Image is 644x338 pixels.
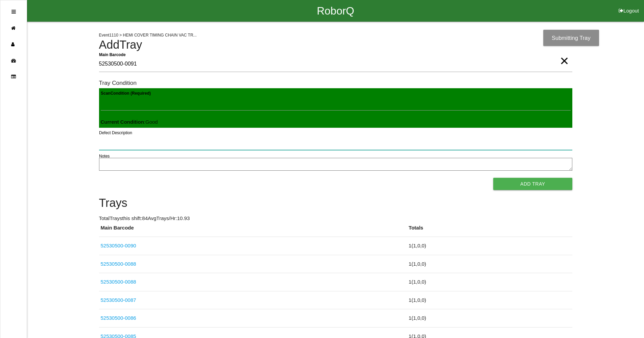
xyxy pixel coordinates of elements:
h4: Add Tray [99,39,572,51]
div: Submitting Tray [543,30,599,46]
button: Add Tray [493,178,572,190]
div: Open [11,4,16,20]
a: 52530500-0088 [101,261,136,267]
h6: Tray Condition [99,80,572,86]
h4: Trays [99,197,572,210]
td: 1 ( 1 , 0 , 0 ) [407,309,572,328]
td: 1 ( 1 , 0 , 0 ) [407,255,572,273]
th: Totals [407,224,572,237]
b: Scan Condition (Required) [101,91,151,96]
span: Clear Input [560,47,569,61]
label: Notes [99,153,110,159]
span: : Good [101,119,158,125]
input: Required [99,56,572,72]
a: 52530500-0088 [101,279,136,285]
td: 1 ( 1 , 0 , 0 ) [407,273,572,291]
a: 52530500-0086 [101,315,136,321]
label: Defect Description [99,130,132,136]
a: 52530500-0090 [101,243,136,248]
span: Event 1110 > HEMI COVER TIMING CHAIN VAC TR... [99,33,197,38]
b: Main Barcode [99,52,126,57]
p: Total Trays this shift: 84 Avg Trays /Hr: 10.93 [99,215,572,222]
th: Main Barcode [99,224,407,237]
a: 52530500-0087 [101,297,136,303]
b: Current Condition [101,119,144,125]
td: 1 ( 1 , 0 , 0 ) [407,291,572,309]
td: 1 ( 1 , 0 , 0 ) [407,237,572,255]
